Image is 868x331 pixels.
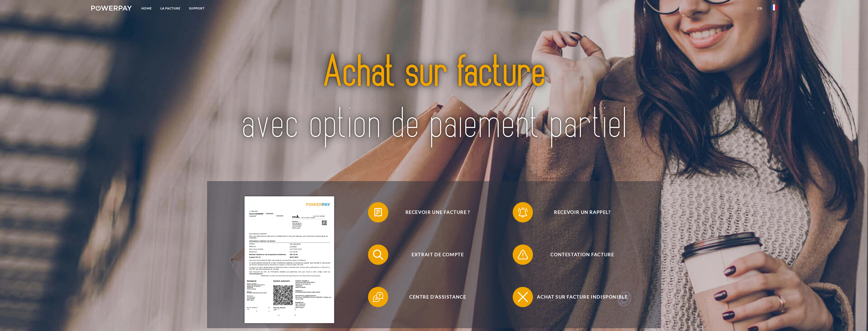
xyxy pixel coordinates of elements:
[245,196,334,323] img: single_invoice_powerpay_fr.jpg
[771,4,777,10] img: fr
[753,4,767,13] a: CG
[233,33,635,164] img: title-powerpay_fr.svg
[513,202,644,222] button: Recevoir un rappel?
[185,4,209,13] a: Support
[513,287,644,307] button: Achat sur facture indisponible
[513,245,644,265] button: Contestation Facture
[376,202,500,222] span: Recevoir une facture ?
[372,291,384,303] img: qb_help.svg
[516,291,529,303] img: qb_close.svg
[368,287,500,307] button: Centre d'assistance
[368,245,500,265] button: Extrait de compte
[372,206,384,219] img: qb_bill.svg
[91,6,132,11] img: logo-powerpay-white.svg
[156,4,185,13] a: LA FACTURE
[376,245,500,265] span: Extrait de compte
[520,202,644,222] span: Recevoir un rappel?
[516,206,529,219] img: qb_bell.svg
[372,248,384,261] img: qb_search.svg
[376,287,500,307] span: Centre d'assistance
[368,202,500,222] button: Recevoir une facture ?
[516,248,529,261] img: qb_warning.svg
[520,245,644,265] span: Contestation Facture
[520,287,644,307] span: Achat sur facture indisponible
[137,4,156,13] a: Home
